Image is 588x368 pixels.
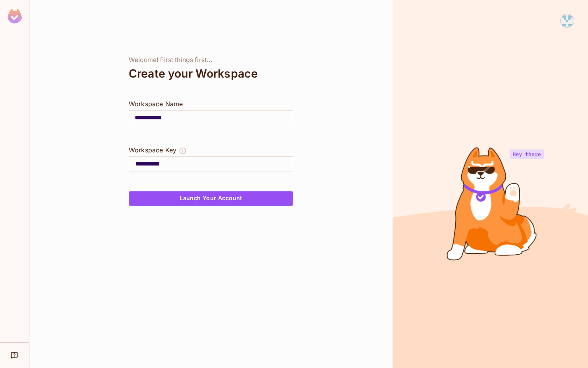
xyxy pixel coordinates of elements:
[129,191,293,206] button: Launch Your Account
[6,347,23,363] div: Help & Updates
[561,14,574,27] img: helena@accred.plus
[129,99,293,109] div: Workspace Name
[129,64,293,83] div: Create your Workspace
[129,145,176,155] div: Workspace Key
[8,9,22,23] img: SReyMgAAAABJRU5ErkJggg==
[179,145,187,156] button: The Workspace Key is unique, and serves as the identifier of your workspace.
[129,56,293,64] div: Welcome! First things first...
